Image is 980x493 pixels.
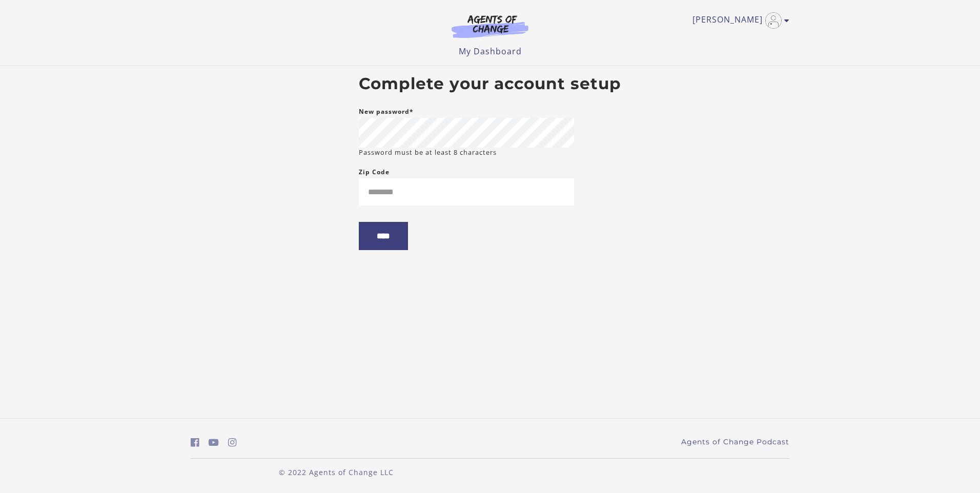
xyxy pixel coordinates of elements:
i: https://www.youtube.com/c/AgentsofChangeTestPrepbyMeaganMitchell (Open in a new window) [209,438,219,447]
a: https://www.instagram.com/agentsofchangeprep/ (Open in a new window) [228,435,237,450]
a: My Dashboard [459,46,522,57]
i: https://www.facebook.com/groups/aswbtestprep (Open in a new window) [191,438,199,447]
a: https://www.youtube.com/c/AgentsofChangeTestPrepbyMeaganMitchell (Open in a new window) [209,435,219,450]
small: Password must be at least 8 characters [359,148,497,157]
a: Agents of Change Podcast [681,437,789,447]
p: © 2022 Agents of Change LLC [191,467,482,478]
label: New password* [359,106,414,118]
i: https://www.instagram.com/agentsofchangeprep/ (Open in a new window) [228,438,237,447]
h2: Complete your account setup [359,74,621,94]
a: https://www.facebook.com/groups/aswbtestprep (Open in a new window) [191,435,199,450]
label: Zip Code [359,166,390,178]
img: Agents of Change Logo [441,14,539,38]
a: Toggle menu [692,12,784,29]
